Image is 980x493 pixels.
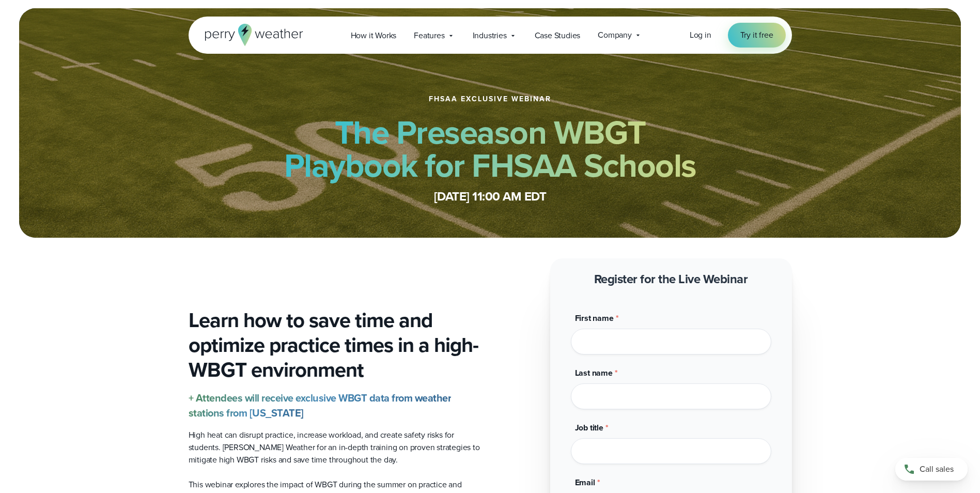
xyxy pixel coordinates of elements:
[575,422,603,434] span: Job title
[351,29,397,42] span: How it Works
[414,29,444,42] span: Features
[284,108,696,190] strong: The Preseason WBGT Playbook for FHSAA Schools
[342,25,406,46] a: How it Works
[594,270,748,288] strong: Register for the Live Webinar
[920,463,954,475] span: Call sales
[434,187,547,206] strong: [DATE] 11:00 AM EDT
[575,476,595,488] span: Email
[189,390,452,421] strong: + Attendees will receive exclusive WBGT data from weather stations from [US_STATE]
[728,23,786,48] a: Try it free
[526,25,589,46] a: Case Studies
[598,29,632,41] span: Company
[429,95,551,103] h1: FHSAA Exclusive Webinar
[740,29,773,41] span: Try it free
[690,29,711,41] span: Log in
[189,429,482,466] p: High heat can disrupt practice, increase workload, and create safety risks for students. [PERSON_...
[473,29,507,42] span: Industries
[575,367,613,379] span: Last name
[189,308,482,382] h3: Learn how to save time and optimize practice times in a high-WBGT environment
[575,312,614,324] span: First name
[535,29,581,42] span: Case Studies
[895,458,968,481] a: Call sales
[690,29,711,41] a: Log in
